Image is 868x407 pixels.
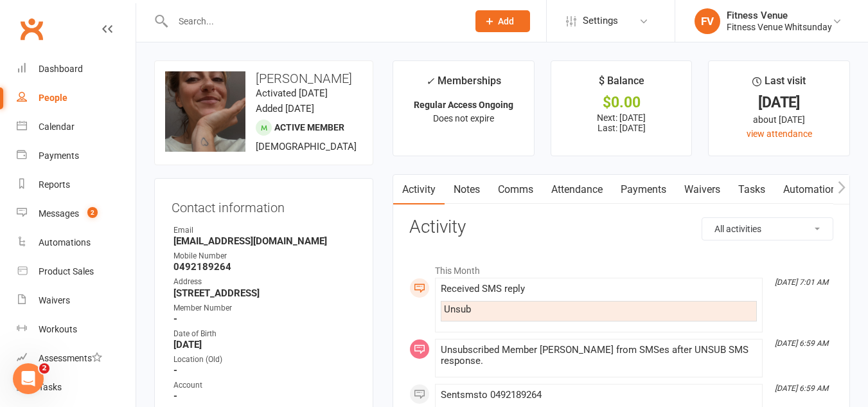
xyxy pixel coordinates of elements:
[173,224,356,237] div: Email
[775,278,828,287] i: [DATE] 7:01 AM
[173,390,356,402] strong: -
[747,129,812,139] a: view attendance
[17,170,136,199] a: Reports
[441,389,542,401] span: Sent sms to 0492189264
[17,373,136,402] a: Tasks
[445,175,489,204] a: Notes
[17,84,136,113] a: People
[720,96,838,109] div: [DATE]
[17,55,136,84] a: Dashboard
[173,379,356,392] div: Account
[39,324,77,334] div: Workouts
[17,141,136,170] a: Payments
[173,261,356,273] strong: 0492189264
[169,12,459,30] input: Search...
[752,73,806,96] div: Last visit
[39,382,62,392] div: Tasks
[173,287,356,299] strong: [STREET_ADDRESS]
[17,344,136,373] a: Assessments
[774,175,851,204] a: Automations
[612,175,675,204] a: Payments
[542,175,612,204] a: Attendance
[17,113,136,141] a: Calendar
[720,113,838,127] div: about [DATE]
[729,175,774,204] a: Tasks
[165,71,245,152] img: image1741394494.png
[17,199,136,228] a: Messages 2
[15,13,48,45] a: Clubworx
[274,122,344,132] span: Active member
[433,113,494,123] span: Does not expire
[173,235,356,247] strong: [EMAIL_ADDRESS][DOMAIN_NAME]
[256,87,328,99] time: Activated [DATE]
[173,250,356,262] div: Mobile Number
[675,175,729,204] a: Waivers
[426,73,501,96] div: Memberships
[498,16,514,26] span: Add
[173,365,356,376] strong: -
[17,315,136,344] a: Workouts
[727,21,832,33] div: Fitness Venue Whitsunday
[39,150,79,161] div: Payments
[409,257,833,278] li: This Month
[173,354,356,366] div: Location (Old)
[173,328,356,340] div: Date of Birth
[489,175,542,204] a: Comms
[173,276,356,288] div: Address
[393,175,445,204] a: Activity
[173,339,356,350] strong: [DATE]
[727,10,832,21] div: Fitness Venue
[563,96,680,109] div: $0.00
[39,64,83,74] div: Dashboard
[444,304,754,315] div: Unsub
[775,384,828,393] i: [DATE] 6:59 AM
[39,353,102,363] div: Assessments
[39,208,79,219] div: Messages
[256,141,357,152] span: [DEMOGRAPHIC_DATA]
[256,103,314,114] time: Added [DATE]
[583,6,618,35] span: Settings
[475,10,530,32] button: Add
[17,257,136,286] a: Product Sales
[17,228,136,257] a: Automations
[173,302,356,314] div: Member Number
[414,100,513,110] strong: Regular Access Ongoing
[426,75,434,87] i: ✓
[39,266,94,276] div: Product Sales
[165,71,362,86] h3: [PERSON_NAME]
[39,179,70,190] div: Reports
[695,8,720,34] div: FV
[409,217,833,237] h3: Activity
[39,122,75,132] div: Calendar
[599,73,644,96] div: $ Balance
[173,313,356,325] strong: -
[39,237,91,248] div: Automations
[172,195,356,215] h3: Contact information
[775,339,828,348] i: [DATE] 6:59 AM
[441,284,757,294] div: Received SMS reply
[87,207,98,218] span: 2
[39,93,67,103] div: People
[39,295,70,305] div: Waivers
[17,286,136,315] a: Waivers
[563,113,680,133] p: Next: [DATE] Last: [DATE]
[441,345,757,366] div: Unsubscribed Member [PERSON_NAME] from SMSes after UNSUB SMS response.
[13,363,44,394] iframe: Intercom live chat
[39,363,49,374] span: 2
